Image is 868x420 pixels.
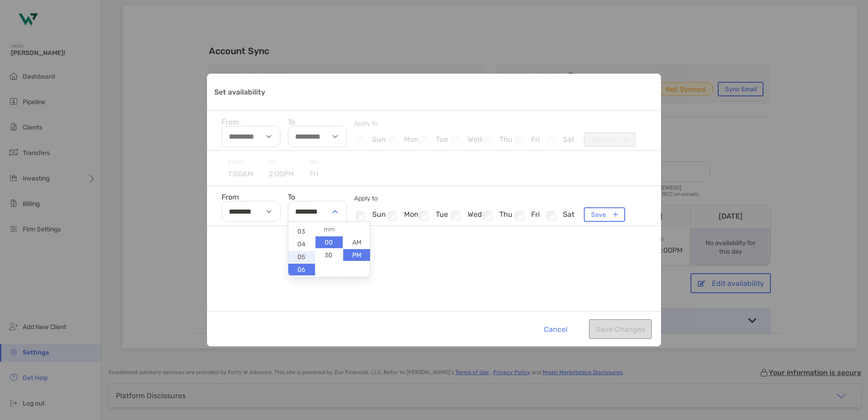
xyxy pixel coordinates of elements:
[537,319,574,339] button: Cancel
[288,276,315,288] li: 07
[332,210,338,213] img: select-arrow
[545,210,577,222] li: sat
[266,135,271,138] img: select-arrow
[332,135,338,138] img: select-arrow
[354,195,378,202] span: Apply to
[354,210,386,222] li: sun
[316,236,342,248] li: 00
[418,210,449,222] li: tue
[288,193,347,201] label: To
[386,210,418,222] li: mon
[343,236,370,248] li: AM
[343,249,370,261] li: PM
[266,210,271,213] img: select-arrow
[316,249,342,261] li: 30
[288,251,315,263] li: 05
[214,86,265,98] p: Set availability
[584,207,625,222] button: Save
[288,225,315,237] li: 03
[207,74,661,346] div: Set availability
[222,193,281,201] label: From
[513,210,545,222] li: fri
[449,210,481,222] li: wed
[288,238,315,250] li: 04
[481,210,513,222] li: thu
[288,264,315,275] li: 06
